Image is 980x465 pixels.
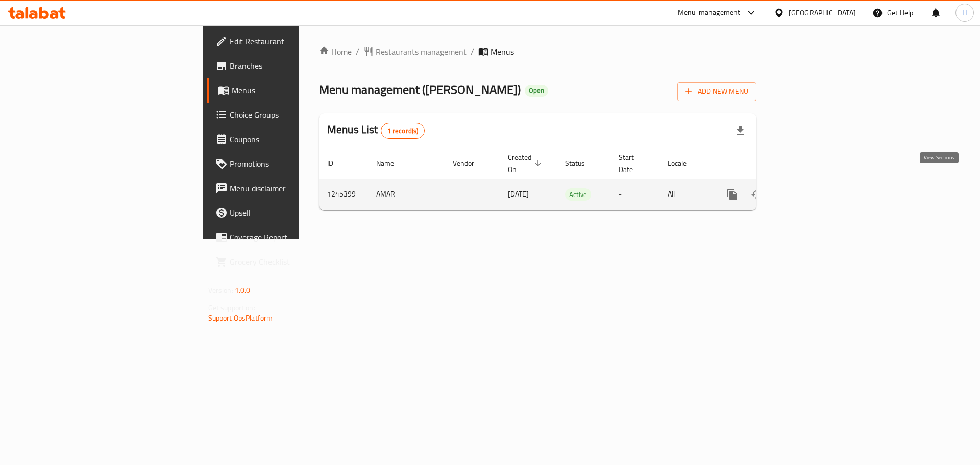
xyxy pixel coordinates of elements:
[491,45,514,58] span: Menus
[319,148,826,210] table: enhanced table
[207,78,367,103] a: Menus
[678,7,741,19] div: Menu-management
[230,256,359,268] span: Grocery Checklist
[207,54,367,78] a: Branches
[327,122,425,139] h2: Menus List
[319,78,521,101] span: Menu management ( [PERSON_NAME] )
[368,179,445,210] td: AMAR
[207,250,367,274] a: Grocery Checklist
[230,133,359,145] span: Coupons
[659,179,712,210] td: All
[471,45,474,58] li: /
[668,157,700,169] span: Locale
[207,152,367,176] a: Promotions
[376,157,407,169] span: Name
[453,157,487,169] span: Vendor
[230,158,359,170] span: Promotions
[610,179,659,210] td: -
[381,126,425,136] span: 1 record(s)
[565,157,598,169] span: Status
[685,85,748,98] span: Add New Menu
[508,187,529,201] span: [DATE]
[712,148,826,179] th: Actions
[232,84,359,96] span: Menus
[363,45,467,58] a: Restaurants management
[508,151,545,176] span: Created On
[728,118,752,143] div: Export file
[230,60,359,72] span: Branches
[565,188,591,201] div: Active
[230,182,359,194] span: Menu disclaimer
[207,225,367,250] a: Coverage Report
[525,85,548,97] div: Open
[327,157,347,169] span: ID
[565,189,591,201] span: Active
[230,207,359,219] span: Upsell
[208,311,273,325] a: Support.OpsPlatform
[745,182,769,207] button: Change Status
[230,35,359,47] span: Edit Restaurant
[207,176,367,201] a: Menu disclaimer
[208,301,255,314] span: Get support on:
[207,201,367,225] a: Upsell
[230,109,359,121] span: Choice Groups
[376,45,467,58] span: Restaurants management
[720,182,745,207] button: more
[319,45,756,58] nav: breadcrumb
[381,123,425,139] div: Total records count
[525,86,548,95] span: Open
[230,231,359,243] span: Coverage Report
[207,103,367,127] a: Choice Groups
[619,151,647,176] span: Start Date
[677,82,756,101] button: Add New Menu
[235,284,251,297] span: 1.0.0
[789,7,856,18] div: [GEOGRAPHIC_DATA]
[962,7,967,18] span: H
[207,29,367,54] a: Edit Restaurant
[208,284,233,297] span: Version:
[207,127,367,152] a: Coupons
